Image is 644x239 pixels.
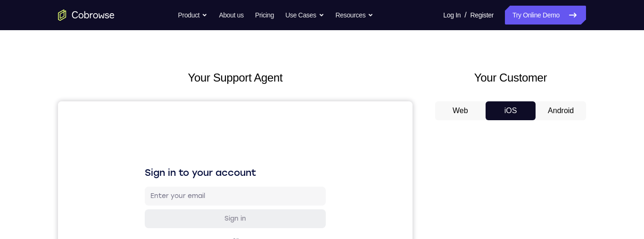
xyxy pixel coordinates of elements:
a: Pricing [255,6,274,25]
input: Enter your email [92,90,262,99]
a: Go to the home page [58,9,115,21]
a: Log In [443,6,461,25]
div: Sign in with Google [153,154,217,164]
button: Product [178,6,208,25]
button: Sign in with Google [87,149,268,168]
p: or [173,135,182,142]
button: Sign in with Zendesk [87,217,268,236]
h2: Your Customer [435,69,586,86]
button: Android [536,101,586,120]
h1: Sign in to your account [87,65,268,78]
button: Sign in with GitHub [87,172,268,191]
button: Web [435,101,486,120]
button: iOS [486,101,536,120]
button: Sign in [87,108,268,127]
div: Sign in with Intercom [149,199,221,209]
a: Register [471,6,494,25]
button: Sign in with Intercom [87,195,268,214]
button: Resources [336,6,374,25]
h2: Your Support Agent [58,69,413,86]
a: About us [219,6,243,25]
div: Sign in with GitHub [153,177,217,186]
div: Sign in with Zendesk [150,222,220,231]
a: Try Online Demo [505,6,586,25]
button: Use Cases [285,6,324,25]
span: / [464,9,466,21]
